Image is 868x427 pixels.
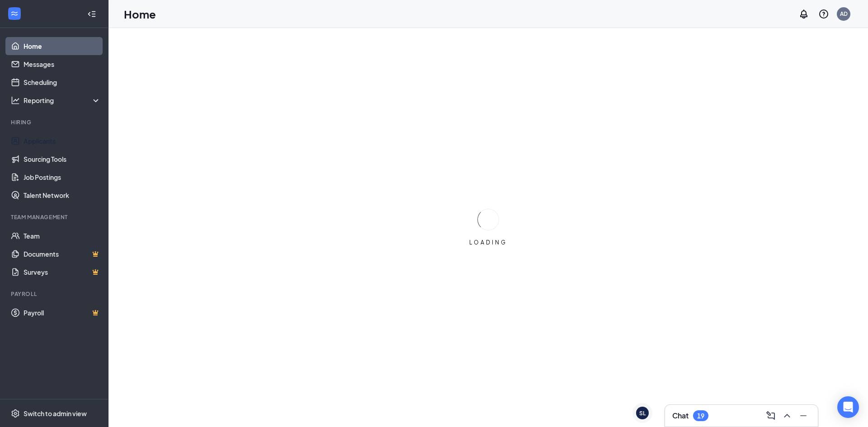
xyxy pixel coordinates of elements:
[24,186,101,204] a: Talent Network
[24,304,101,322] a: PayrollCrown
[11,96,20,105] svg: Analysis
[24,168,101,186] a: Job Postings
[798,410,809,421] svg: Minimize
[11,118,99,126] div: Hiring
[10,9,19,18] svg: WorkstreamLogo
[782,410,793,421] svg: ChevronUp
[24,409,87,418] div: Switch to admin view
[818,9,829,19] svg: QuestionInfo
[24,96,101,105] div: Reporting
[24,55,101,73] a: Messages
[466,239,511,246] div: LOADING
[697,412,704,420] div: 19
[639,409,646,417] div: SL
[11,213,99,221] div: Team Management
[11,409,20,418] svg: Settings
[24,263,101,281] a: SurveysCrown
[24,37,101,55] a: Home
[24,132,101,150] a: Applicants
[11,290,99,298] div: Payroll
[840,10,848,18] div: AD
[24,245,101,263] a: DocumentsCrown
[764,408,778,423] button: ComposeMessage
[765,410,776,421] svg: ComposeMessage
[672,411,689,421] h3: Chat
[87,9,96,19] svg: Collapse
[24,227,101,245] a: Team
[798,9,809,19] svg: Notifications
[124,6,156,22] h1: Home
[837,396,859,418] div: Open Intercom Messenger
[780,408,794,423] button: ChevronUp
[796,408,811,423] button: Minimize
[24,150,101,168] a: Sourcing Tools
[24,73,101,91] a: Scheduling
